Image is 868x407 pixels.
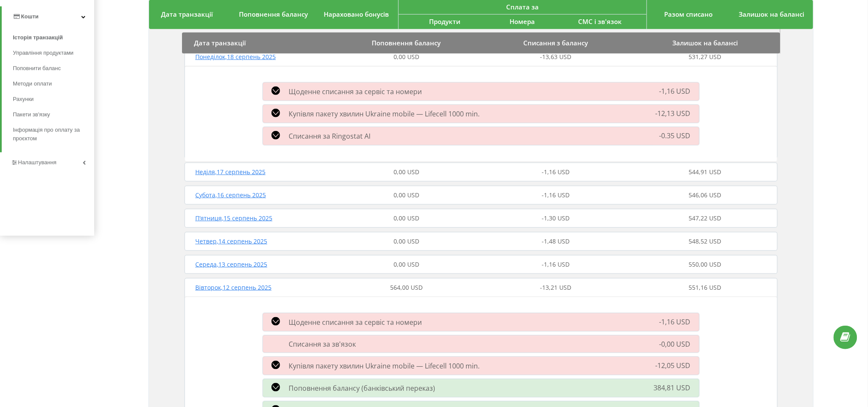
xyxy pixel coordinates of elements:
[654,383,691,393] span: 384,81 USD
[523,39,588,47] span: Списання з балансу
[13,45,94,61] a: Управління продуктами
[506,3,539,11] span: Сплата за
[394,191,419,199] span: 0,00 USD
[689,214,722,222] span: 547,22 USD
[739,10,804,18] span: Залишок на балансі
[289,340,356,349] span: Списання за зв'язок
[542,168,570,176] span: -1,16 USD
[390,283,423,291] span: 564,00 USD
[21,13,39,20] span: Кошти
[394,53,419,61] span: 0,00 USD
[665,10,713,18] span: Разом списано
[689,283,722,291] span: 551,16 USD
[542,260,570,268] span: -1,16 USD
[540,53,571,61] span: -13,63 USD
[13,122,94,146] a: Інформація про оплату за проєктом
[394,168,419,176] span: 0,00 USD
[289,383,435,393] span: Поповнення балансу (банківський переказ)
[659,340,691,349] span: -0,00 USD
[689,260,722,268] span: 550,00 USD
[542,237,570,245] span: -1,48 USD
[13,80,52,88] span: Методи оплати
[540,283,571,291] span: -13,21 USD
[13,30,94,45] a: Історія транзакцій
[195,168,265,176] span: Неділя , 17 серпень 2025
[195,237,267,245] span: Четвер , 14 серпень 2025
[13,95,34,104] span: Рахунки
[13,110,50,119] span: Пакети зв'язку
[289,131,370,141] span: Списання за Ringostat AI
[13,61,94,76] a: Поповнити баланс
[13,49,74,57] span: Управління продуктами
[2,6,94,27] a: Кошти
[394,214,419,222] span: 0,00 USD
[372,39,441,47] span: Поповнення балансу
[13,64,61,73] span: Поповнити баланс
[195,214,272,222] span: П’ятниця , 15 серпень 2025
[673,39,738,47] span: Залишок на балансі
[656,109,691,119] span: -12,13 USD
[324,10,389,18] span: Нараховано бонусів
[195,53,276,61] span: Понеділок , 18 серпень 2025
[161,10,213,18] span: Дата транзакції
[659,131,691,141] span: -0.35 USD
[289,109,480,119] span: Купівля пакету хвилин Ukraine mobile — Lifecell 1000 min.
[394,260,419,268] span: 0,00 USD
[13,33,63,42] span: Історія транзакцій
[659,318,691,327] span: -1,16 USD
[689,237,722,245] span: 548,52 USD
[578,17,622,26] span: СМС і зв'язок
[656,361,691,371] span: -12,05 USD
[195,283,271,291] span: Вівторок , 12 серпень 2025
[195,191,266,199] span: Субота , 16 серпень 2025
[13,126,90,143] span: Інформація про оплату за проєктом
[430,17,461,26] span: Продукти
[13,92,94,107] a: Рахунки
[289,318,422,327] span: Щоденне списання за сервіс та номери
[689,53,722,61] span: 531,27 USD
[289,361,480,371] span: Купівля пакету хвилин Ukraine mobile — Lifecell 1000 min.
[289,87,422,96] span: Щоденне списання за сервіс та номери
[542,214,570,222] span: -1,30 USD
[394,237,419,245] span: 0,00 USD
[195,260,267,268] span: Середа , 13 серпень 2025
[194,39,246,47] span: Дата транзакції
[689,168,722,176] span: 544,91 USD
[239,10,308,18] span: Поповнення балансу
[659,87,691,96] span: -1,16 USD
[13,107,94,122] a: Пакети зв'язку
[689,191,722,199] span: 546,06 USD
[510,17,535,26] span: Номера
[542,191,570,199] span: -1,16 USD
[18,159,57,166] span: Налаштування
[13,76,94,92] a: Методи оплати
